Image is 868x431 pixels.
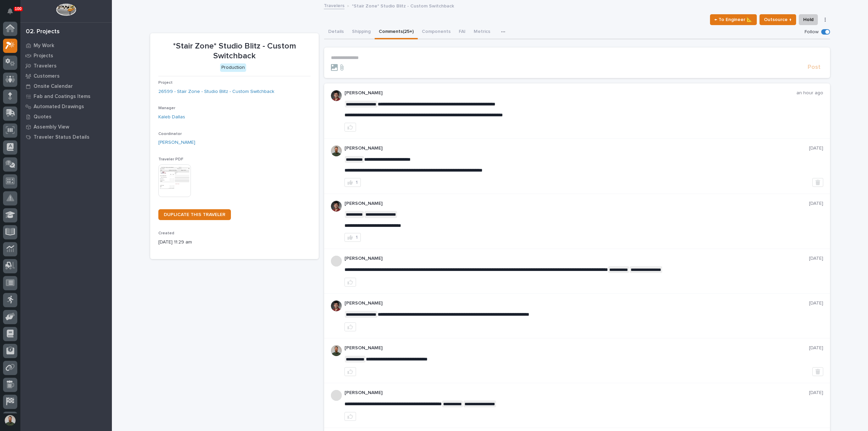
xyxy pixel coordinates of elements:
p: Quotes [34,114,52,120]
button: like this post [344,322,356,331]
img: AATXAJw4slNr5ea0WduZQVIpKGhdapBAGQ9xVsOeEvl5=s96-c [331,345,342,356]
button: 1 [344,233,361,242]
span: Post [808,63,821,71]
button: like this post [344,412,356,421]
p: Fab and Coatings Items [34,94,91,100]
span: Manager [158,106,175,110]
a: Traveler Status Details [20,132,112,142]
p: [DATE] [809,201,823,207]
a: Automated Drawings [20,101,112,112]
span: Project [158,81,173,85]
p: [DATE] [809,390,823,396]
span: Coordinator [158,132,182,136]
button: Hold [799,14,818,25]
p: [DATE] 11:29 am [158,239,311,246]
img: Workspace Logo [56,3,76,16]
button: FAI [455,25,470,39]
img: ROij9lOReuV7WqYxWfnW [331,201,342,212]
p: [PERSON_NAME] [344,345,809,351]
span: Traveler PDF [158,157,183,161]
a: Travelers [324,1,344,9]
a: My Work [20,40,112,51]
button: Components [418,25,455,39]
p: [DATE] [809,300,823,306]
p: [DATE] [809,345,823,351]
a: DUPLICATE THIS TRAVELER [158,209,231,220]
button: Details [324,25,348,39]
div: Notifications100 [8,8,17,19]
p: Onsite Calendar [34,83,73,90]
a: [PERSON_NAME] [158,139,195,146]
span: Outsource ↑ [764,16,792,24]
button: Outsource ↑ [759,14,796,25]
p: Customers [34,73,60,79]
a: 26599 - Stair Zone - Studio Blitz - Custom Switchback [158,88,274,95]
p: Traveler Status Details [34,134,90,140]
a: Quotes [20,112,112,122]
button: Shipping [348,25,375,39]
a: Customers [20,71,112,81]
p: Projects [34,53,53,59]
p: [PERSON_NAME] [344,90,796,96]
span: ← To Engineer 📐 [714,16,752,24]
p: [PERSON_NAME] [344,201,809,207]
a: Onsite Calendar [20,81,112,91]
p: an hour ago [796,90,823,96]
span: DUPLICATE THIS TRAVELER [164,212,225,217]
a: Kaleb Dallas [158,114,185,121]
button: like this post [344,123,356,132]
img: ROij9lOReuV7WqYxWfnW [331,300,342,311]
p: [DATE] [809,256,823,261]
button: Metrics [470,25,494,39]
p: *Stair Zone* Studio Blitz - Custom Switchback [352,2,454,9]
p: Follow [805,29,818,35]
a: Fab and Coatings Items [20,91,112,101]
p: 100 [15,6,22,11]
span: Hold [803,16,813,24]
p: [PERSON_NAME] [344,390,809,396]
button: Comments (25+) [375,25,418,39]
a: Projects [20,51,112,61]
p: [PERSON_NAME] [344,145,809,151]
button: Notifications [3,4,17,18]
div: Production [220,63,246,72]
p: [DATE] [809,145,823,151]
div: 02. Projects [26,28,60,36]
button: Delete post [812,367,823,376]
p: [PERSON_NAME] [344,300,809,306]
button: Post [805,63,823,71]
button: users-avatar [3,413,17,428]
p: Assembly View [34,124,69,130]
div: 1 [356,180,358,185]
span: Created [158,231,174,235]
div: 1 [356,235,358,240]
img: ROij9lOReuV7WqYxWfnW [331,90,342,101]
button: ← To Engineer 📐 [710,14,757,25]
p: *Stair Zone* Studio Blitz - Custom Switchback [158,41,311,61]
p: [PERSON_NAME] [344,256,809,261]
a: Assembly View [20,122,112,132]
button: Delete post [812,178,823,187]
p: Automated Drawings [34,104,84,110]
p: My Work [34,43,54,49]
button: like this post [344,278,356,287]
a: Travelers [20,61,112,71]
button: like this post [344,367,356,376]
button: 1 [344,178,361,187]
img: AATXAJw4slNr5ea0WduZQVIpKGhdapBAGQ9xVsOeEvl5=s96-c [331,145,342,156]
p: Travelers [34,63,57,69]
